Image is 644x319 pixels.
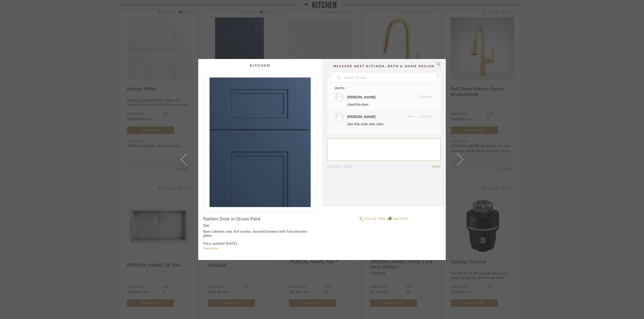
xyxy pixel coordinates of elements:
[335,87,423,90] div: [DATE]
[365,216,385,221] div: DISLIKE ITEM
[327,165,432,168] div: Return = Send
[433,59,444,69] button: Close
[347,114,376,120] div: [PERSON_NAME]
[432,165,441,168] button: Send
[343,73,436,83] input: Search Thread
[347,102,432,107] div: Liked this item.
[347,121,432,127] div: Like this style and color.
[203,216,260,222] span: Fashion Door in Ocean Paint
[203,230,317,246] div: Base cabinets only. Full overlay, dovetail drawers with full extension glides. Price updated [DAT...
[204,77,317,207] img: e87c4236-d17e-4f16-a147-ff6aaf6cfd8c_1000x1000.jpg
[204,77,317,207] div: 0
[203,247,218,250] a: See more
[203,224,317,228] div: Cnc
[393,216,408,221] div: LIKE ITEM
[335,93,432,102] div: 3:58 PM
[347,95,376,100] div: [PERSON_NAME]
[335,112,432,121] div: 3:58 PM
